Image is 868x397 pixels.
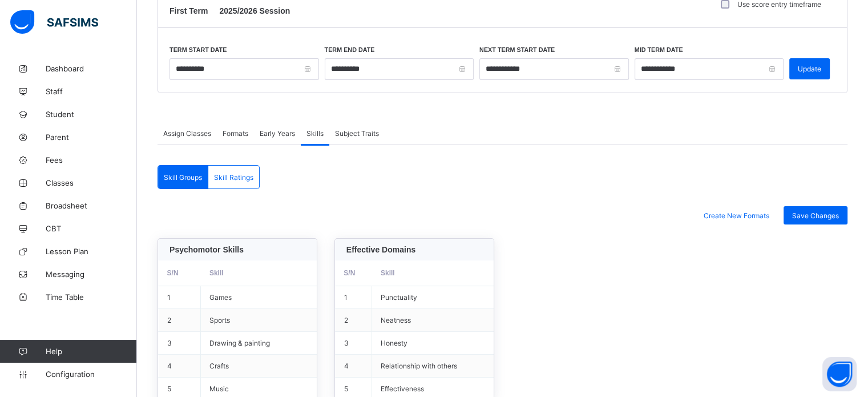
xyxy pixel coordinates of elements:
span: Messaging [46,270,137,279]
span: Psychomotor Skills [169,245,244,254]
span: First Term [169,6,208,15]
td: Relationship with others [372,355,494,378]
span: 2025/2026 Session [219,6,290,15]
label: Term End Date [325,46,375,53]
span: Dashboard [46,64,137,73]
span: Staff [46,87,137,96]
span: Student [46,110,137,119]
span: Skill [381,269,395,277]
label: Term Start Date [169,46,227,53]
button: Open asap [822,357,857,391]
td: 4 [335,355,372,378]
td: 2 [335,309,372,332]
span: Save Changes [792,211,839,220]
td: Games [201,286,317,309]
td: Crafts [201,355,317,378]
td: 3 [159,332,201,355]
span: Broadsheet [46,201,137,210]
td: 1 [159,286,201,309]
label: Next Term Start Date [479,46,555,53]
span: Create New Formats [704,211,769,220]
span: Fees [46,155,137,165]
span: Assign Classes [163,129,211,138]
span: Skill Ratings [214,173,253,182]
td: Drawing & painting [201,332,317,355]
span: S/N [344,269,355,277]
span: Lesson Plan [46,247,137,256]
span: Parent [46,133,137,142]
span: Time Table [46,292,137,302]
span: Skill Groups [164,173,202,182]
span: Subject Traits [335,129,379,138]
label: Mid Term Date [635,46,683,53]
td: 3 [335,332,372,355]
span: CBT [46,224,137,233]
td: Neatness [372,309,494,332]
span: Classes [46,178,137,187]
span: Configuration [46,370,136,379]
td: Sports [201,309,317,332]
img: safsims [10,10,98,34]
td: Honesty [372,332,494,355]
span: Early Years [260,129,295,138]
td: 1 [335,286,372,309]
span: Effective Domains [346,245,415,254]
td: Punctuality [372,286,494,309]
td: 2 [159,309,201,332]
span: Help [46,347,136,356]
span: S/N [167,269,179,277]
span: Update [798,65,821,73]
td: 4 [159,355,201,378]
span: Skills [306,129,324,138]
span: Skill [209,269,224,277]
span: Formats [223,129,248,138]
